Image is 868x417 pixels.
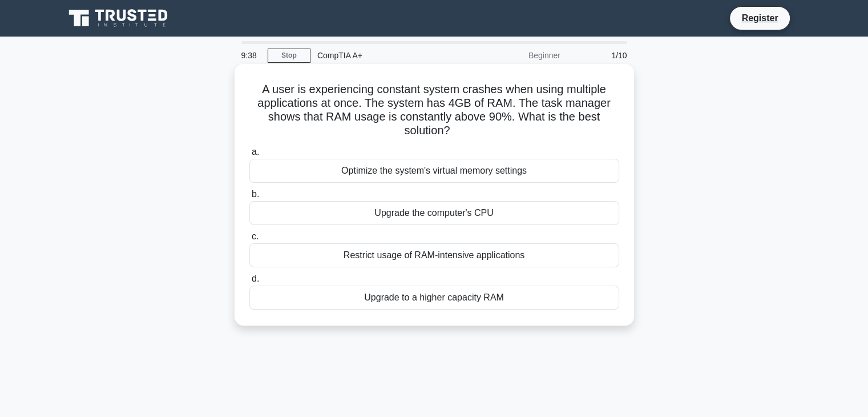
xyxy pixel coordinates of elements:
a: Register [734,11,785,25]
span: d. [252,274,259,283]
span: a. [252,147,259,157]
div: Upgrade the computer's CPU [249,201,619,225]
div: Upgrade to a higher capacity RAM [249,286,619,310]
h5: A user is experiencing constant system crashes when using multiple applications at once. The syst... [248,82,620,138]
div: CompTIA A+ [310,44,467,67]
a: Stop [268,49,310,63]
span: c. [252,231,259,241]
span: b. [252,189,259,199]
div: Optimize the system's virtual memory settings [249,159,619,183]
div: Beginner [467,44,567,67]
div: 9:38 [235,44,268,67]
div: 1/10 [567,44,634,67]
div: Restrict usage of RAM-intensive applications [249,243,619,267]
